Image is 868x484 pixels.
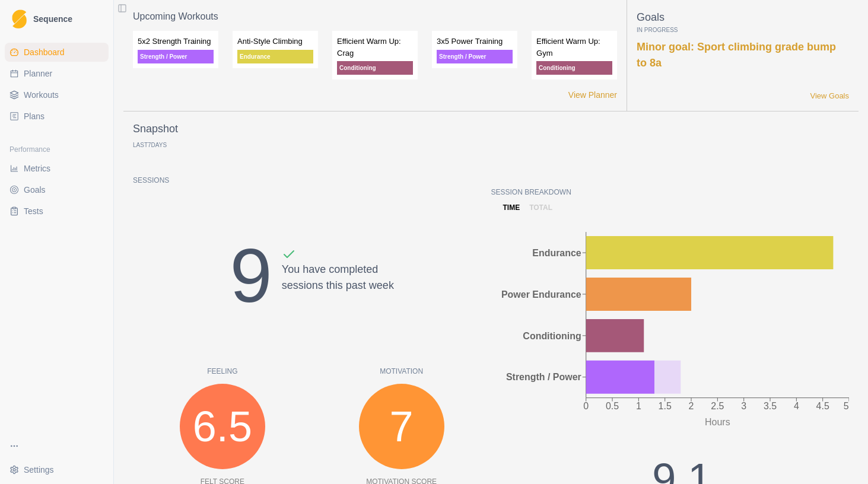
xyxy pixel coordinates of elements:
[138,36,214,47] p: 5x2 Strength Training
[24,110,44,122] span: Plans
[536,36,612,59] p: Efficient Warm Up: Gym
[636,401,641,411] tspan: 1
[5,460,109,479] button: Settings
[437,36,513,47] p: 3x5 Power Training
[230,219,272,333] div: 9
[5,85,109,104] a: Workouts
[24,46,65,58] span: Dashboard
[536,61,612,75] p: Conditioning
[658,401,671,411] tspan: 1.5
[5,159,109,178] a: Metrics
[237,36,313,47] p: Anti-Style Climbing
[711,401,724,411] tspan: 2.5
[282,247,394,333] div: You have completed sessions this past week
[24,163,50,174] span: Metrics
[24,89,59,101] span: Workouts
[148,142,151,148] span: 7
[503,202,520,213] p: time
[532,248,581,258] tspan: Endurance
[606,401,619,411] tspan: 0.5
[764,401,777,411] tspan: 3.5
[505,372,581,383] tspan: Strength / Power
[312,366,491,377] p: Motivation
[523,331,581,341] tspan: Conditioning
[491,187,850,198] p: Session Breakdown
[816,401,829,411] tspan: 4.5
[437,50,513,63] p: Strength / Power
[133,366,312,377] p: Feeling
[5,107,109,126] a: Plans
[844,401,849,411] tspan: 5
[337,61,413,75] p: Conditioning
[138,50,214,63] p: Strength / Power
[5,43,109,62] a: Dashboard
[12,9,27,29] img: Logo
[637,26,849,34] p: In Progress
[583,401,589,411] tspan: 0
[5,140,109,159] div: Performance
[133,175,491,186] p: Sessions
[568,89,617,101] a: View Planner
[5,5,109,33] a: LogoSequence
[688,401,694,411] tspan: 2
[741,401,746,411] tspan: 3
[24,184,46,196] span: Goals
[5,202,109,221] a: Tests
[193,394,252,458] span: 6.5
[5,180,109,199] a: Goals
[237,50,313,63] p: Endurance
[337,36,413,59] p: Efficient Warm Up: Crag
[794,401,799,411] tspan: 4
[637,9,849,26] p: Goals
[33,15,72,23] span: Sequence
[705,417,730,427] tspan: Hours
[133,9,617,24] p: Upcoming Workouts
[5,64,109,83] a: Planner
[529,202,552,213] p: total
[133,121,178,137] p: Snapshot
[24,68,52,79] span: Planner
[390,394,414,458] span: 7
[133,142,167,148] p: Last Days
[24,205,43,217] span: Tests
[637,41,836,69] a: Minor goal: Sport climbing grade bump to 8a
[501,289,581,300] tspan: Power Endurance
[810,90,849,102] a: View Goals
